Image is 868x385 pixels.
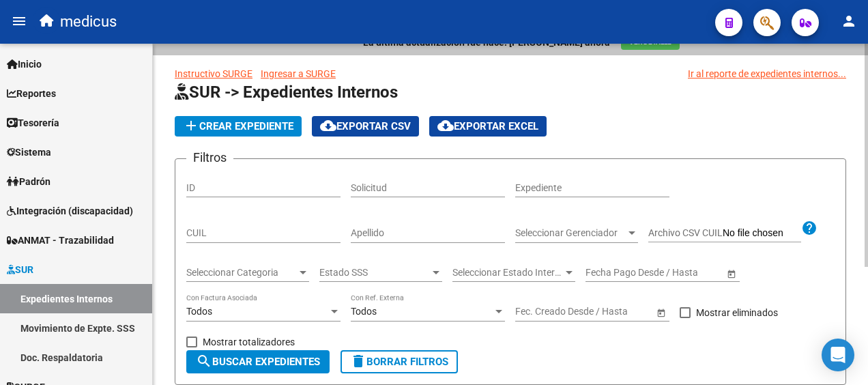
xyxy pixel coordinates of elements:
[724,266,738,281] button: Open calendar
[186,306,212,317] span: Todos
[654,305,668,319] button: Open calendar
[437,120,538,132] span: Exportar EXCEL
[320,117,336,134] mat-icon: cloud_download
[261,68,336,79] a: Ingresar a SURGE
[801,220,818,236] mat-icon: help
[351,306,377,317] span: Todos
[175,116,302,137] button: Crear Expediente
[7,262,33,277] span: SUR
[186,350,330,373] button: Buscar Expedientes
[320,120,411,132] span: Exportar CSV
[841,13,857,29] mat-icon: person
[341,350,458,373] button: Borrar Filtros
[175,68,252,79] a: Instructivo SURGE
[7,57,42,72] span: Inicio
[429,116,547,137] button: Exportar EXCEL
[7,203,133,218] span: Integración (discapacidad)
[183,120,293,132] span: Crear Expediente
[350,356,448,368] span: Borrar Filtros
[647,267,714,279] input: Fecha fin
[203,334,295,350] span: Mostrar totalizadores
[319,267,430,279] span: Estado SSS
[648,227,723,238] span: Archivo CSV CUIL
[437,117,454,134] mat-icon: cloud_download
[196,353,212,369] mat-icon: search
[585,267,635,279] input: Fecha inicio
[696,304,778,321] span: Mostrar eliminados
[312,116,419,137] button: Exportar CSV
[175,83,398,102] span: SUR -> Expedientes Internos
[60,7,117,37] span: medicus
[723,227,801,240] input: Archivo CSV CUIL
[11,13,27,29] mat-icon: menu
[7,115,59,130] span: Tesorería
[7,86,56,101] span: Reportes
[515,227,626,239] span: Seleccionar Gerenciador
[577,306,643,317] input: Fecha fin
[7,145,51,160] span: Sistema
[822,339,854,371] div: Open Intercom Messenger
[186,148,233,167] h3: Filtros
[515,306,565,317] input: Fecha inicio
[7,174,50,189] span: Padrón
[350,353,366,369] mat-icon: delete
[7,233,114,248] span: ANMAT - Trazabilidad
[196,356,320,368] span: Buscar Expedientes
[688,66,846,81] a: Ir al reporte de expedientes internos...
[183,117,199,134] mat-icon: add
[452,267,563,279] span: Seleccionar Estado Interno
[186,267,297,279] span: Seleccionar Categoria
